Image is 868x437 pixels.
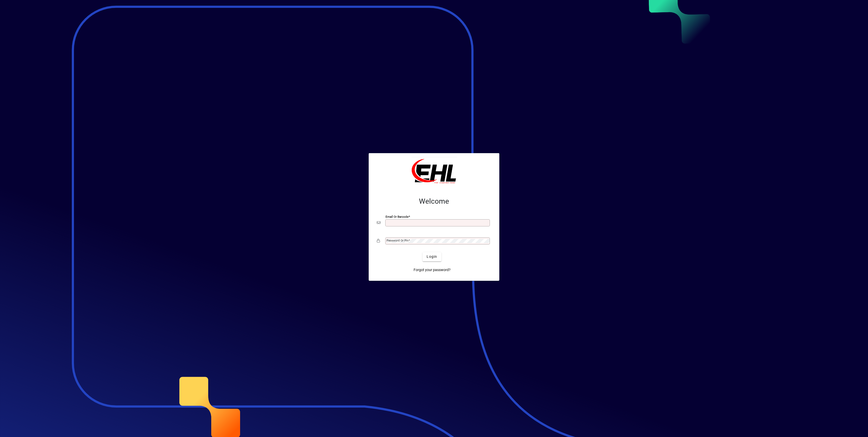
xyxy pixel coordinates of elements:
mat-label: Password or Pin [387,239,408,242]
mat-label: Email or Barcode [386,215,408,218]
h2: Welcome [377,197,491,206]
a: Forgot your password? [412,265,453,275]
button: Login [423,252,441,261]
span: Forgot your password? [414,267,451,273]
span: Login [427,254,437,259]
